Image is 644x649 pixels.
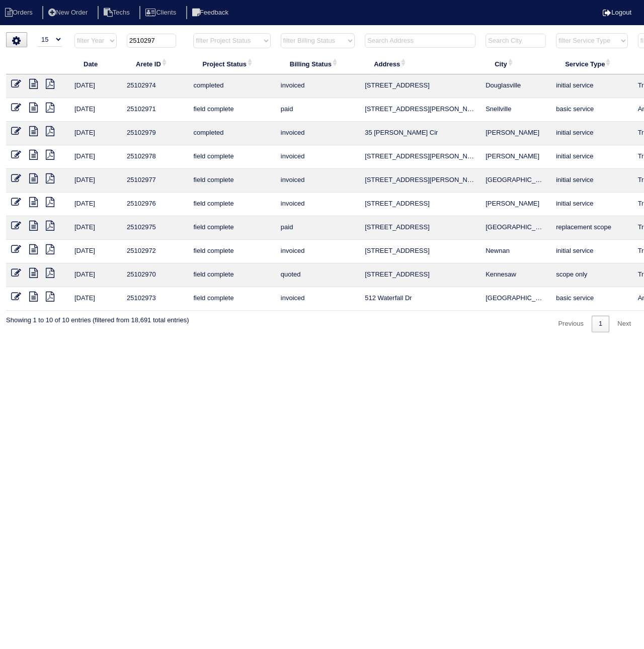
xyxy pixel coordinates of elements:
[360,74,480,98] td: [STREET_ADDRESS]
[551,74,632,98] td: initial service
[360,216,480,240] td: [STREET_ADDRESS]
[365,34,475,48] input: Search Address
[69,193,122,216] td: [DATE]
[480,74,551,98] td: Douglasville
[276,145,360,169] td: invoiced
[480,263,551,287] td: Kennesaw
[276,74,360,98] td: invoiced
[188,145,275,169] td: field complete
[122,145,188,169] td: 25102978
[122,216,188,240] td: 25102975
[551,240,632,263] td: initial service
[360,169,480,193] td: [STREET_ADDRESS][PERSON_NAME]
[122,122,188,145] td: 25102979
[6,311,189,325] div: Showing 1 to 10 of 10 entries (filtered from 18,691 total entries)
[188,240,275,263] td: field complete
[188,98,275,122] td: field complete
[188,287,275,311] td: field complete
[276,263,360,287] td: quoted
[551,98,632,122] td: basic service
[551,316,591,332] a: Previous
[122,74,188,98] td: 25102974
[69,74,122,98] td: [DATE]
[551,193,632,216] td: initial service
[188,169,275,193] td: field complete
[139,6,184,20] li: Clients
[360,98,480,122] td: [STREET_ADDRESS][PERSON_NAME]
[122,98,188,122] td: 25102971
[276,53,360,74] th: Billing Status: activate to sort column ascending
[551,122,632,145] td: initial service
[603,9,631,16] a: Logout
[42,9,96,16] a: New Order
[188,263,275,287] td: field complete
[139,9,184,16] a: Clients
[480,145,551,169] td: [PERSON_NAME]
[551,263,632,287] td: scope only
[122,53,188,74] th: Arete ID: activate to sort column ascending
[188,53,275,74] th: Project Status: activate to sort column ascending
[186,6,236,20] li: Feedback
[592,316,609,332] a: 1
[122,287,188,311] td: 25102973
[551,287,632,311] td: basic service
[480,98,551,122] td: Snellville
[69,122,122,145] td: [DATE]
[360,263,480,287] td: [STREET_ADDRESS]
[122,193,188,216] td: 25102976
[69,263,122,287] td: [DATE]
[480,216,551,240] td: [GEOGRAPHIC_DATA]
[188,74,275,98] td: completed
[610,316,638,332] a: Next
[122,169,188,193] td: 25102977
[360,193,480,216] td: [STREET_ADDRESS]
[480,287,551,311] td: [GEOGRAPHIC_DATA]
[480,122,551,145] td: [PERSON_NAME]
[127,34,176,48] input: Search ID
[188,216,275,240] td: field complete
[480,53,551,74] th: City: activate to sort column ascending
[276,193,360,216] td: invoiced
[276,287,360,311] td: invoiced
[360,145,480,169] td: [STREET_ADDRESS][PERSON_NAME]
[69,145,122,169] td: [DATE]
[551,53,632,74] th: Service Type: activate to sort column ascending
[551,169,632,193] td: initial service
[42,6,96,20] li: New Order
[98,6,138,20] li: Techs
[188,193,275,216] td: field complete
[69,53,122,74] th: Date
[188,122,275,145] td: completed
[486,34,546,48] input: Search City
[276,169,360,193] td: invoiced
[69,240,122,263] td: [DATE]
[276,122,360,145] td: invoiced
[480,240,551,263] td: Newnan
[480,169,551,193] td: [GEOGRAPHIC_DATA]
[360,240,480,263] td: [STREET_ADDRESS]
[360,53,480,74] th: Address: activate to sort column ascending
[98,9,138,16] a: Techs
[69,98,122,122] td: [DATE]
[551,216,632,240] td: replacement scope
[69,287,122,311] td: [DATE]
[122,240,188,263] td: 25102972
[360,122,480,145] td: 35 [PERSON_NAME] Cir
[360,287,480,311] td: 512 Waterfall Dr
[69,169,122,193] td: [DATE]
[276,98,360,122] td: paid
[122,263,188,287] td: 25102970
[480,193,551,216] td: [PERSON_NAME]
[276,216,360,240] td: paid
[69,216,122,240] td: [DATE]
[551,145,632,169] td: initial service
[276,240,360,263] td: invoiced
